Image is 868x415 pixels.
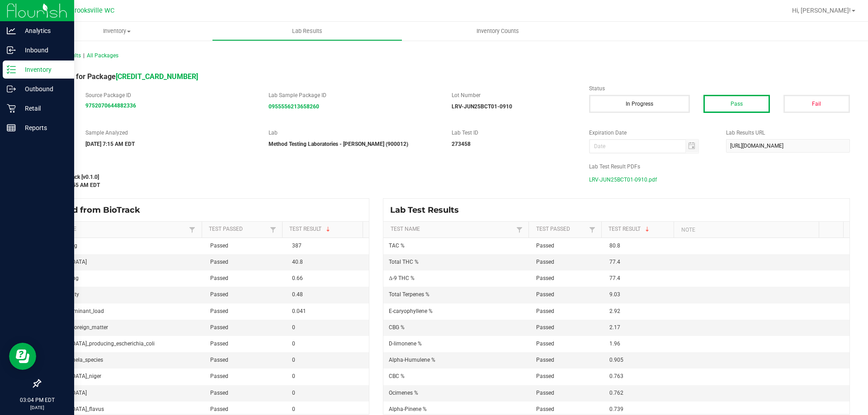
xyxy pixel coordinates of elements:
[609,226,670,233] a: Test ResultSortable
[212,22,402,41] a: Lab Results
[452,91,576,99] label: Lot Number
[536,259,554,265] span: Passed
[325,226,332,233] span: Sortable
[210,259,228,265] span: Passed
[269,129,438,137] label: Lab
[40,163,576,171] label: Last Modified
[210,324,228,331] span: Passed
[389,373,405,379] span: CBC %
[210,340,228,347] span: Passed
[536,406,554,412] span: Passed
[389,340,422,347] span: D-limonene %
[609,357,623,363] span: 0.905
[269,141,408,147] strong: Method Testing Laboratories - [PERSON_NAME] (900012)
[85,91,255,99] label: Source Package ID
[7,104,16,113] inline-svg: Retail
[209,226,268,233] a: Test PassedSortable
[7,46,16,55] inline-svg: Inbound
[40,72,198,81] span: Lab Result for Package
[536,390,554,396] span: Passed
[589,84,850,93] label: Status
[289,226,359,233] a: Test ResultSortable
[726,129,850,137] label: Lab Results URL
[85,103,136,109] a: 9752070644882336
[7,123,16,132] inline-svg: Reports
[292,308,306,314] span: 0.041
[16,25,70,36] p: Analytics
[609,390,623,396] span: 0.762
[389,242,405,249] span: TAC %
[85,141,135,147] strong: [DATE] 7:15 AM EDT
[16,45,70,56] p: Inbound
[292,259,303,265] span: 40.8
[587,224,598,235] a: Filter
[674,222,819,238] th: Note
[536,242,554,249] span: Passed
[390,205,466,215] span: Lab Test Results
[536,308,554,314] span: Passed
[7,26,16,35] inline-svg: Analytics
[85,129,255,137] label: Sample Analyzed
[703,95,770,113] button: Pass
[292,324,295,331] span: 0
[389,308,433,314] span: E-caryophyllene %
[47,205,147,215] span: Synced from BioTrack
[292,291,303,298] span: 0.48
[268,224,278,235] a: Filter
[452,103,512,110] strong: LRV-JUN25BCT01-0910
[536,324,554,331] span: Passed
[536,340,554,347] span: Passed
[292,390,295,396] span: 0
[210,242,228,249] span: Passed
[783,95,850,113] button: Fail
[22,27,212,35] span: Inventory
[609,406,623,412] span: 0.739
[210,291,228,298] span: Passed
[389,390,418,396] span: Ocimenes %
[16,64,70,75] p: Inventory
[589,163,850,171] label: Lab Test Result PDFs
[389,291,429,298] span: Total Terpenes %
[269,103,319,110] strong: 0955556213658260
[269,91,438,99] label: Lab Sample Package ID
[609,275,620,281] span: 77.4
[292,275,303,281] span: 0.66
[187,224,198,235] a: Filter
[609,308,620,314] span: 2.92
[792,7,851,14] span: Hi, [PERSON_NAME]!
[210,406,228,412] span: Passed
[46,406,104,412] span: [MEDICAL_DATA]_flavus
[402,22,593,41] a: Inventory Counts
[391,226,514,233] a: Test NameSortable
[609,324,620,331] span: 2.17
[46,308,104,314] span: total_contaminant_load
[536,291,554,298] span: Passed
[644,226,651,233] span: Sortable
[16,103,70,114] p: Retail
[22,22,212,41] a: Inventory
[46,324,108,331] span: filth_feces_foreign_matter
[116,72,198,81] a: [CREDIT_CARD_NUMBER]
[47,226,187,233] a: Test NameSortable
[87,52,118,59] span: All Packages
[389,324,405,331] span: CBG %
[609,373,623,379] span: 0.763
[210,390,228,396] span: Passed
[210,357,228,363] span: Passed
[71,7,114,14] span: Brooksville WC
[292,406,295,412] span: 0
[536,373,554,379] span: Passed
[389,259,419,265] span: Total THC %
[9,343,36,370] iframe: Resource center
[389,406,427,412] span: Alpha-Pinene %
[83,52,85,59] span: |
[536,357,554,363] span: Passed
[280,27,335,35] span: Lab Results
[210,275,228,281] span: Passed
[609,340,620,347] span: 1.96
[609,259,620,265] span: 77.4
[514,224,525,235] a: Filter
[452,141,471,147] strong: 273458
